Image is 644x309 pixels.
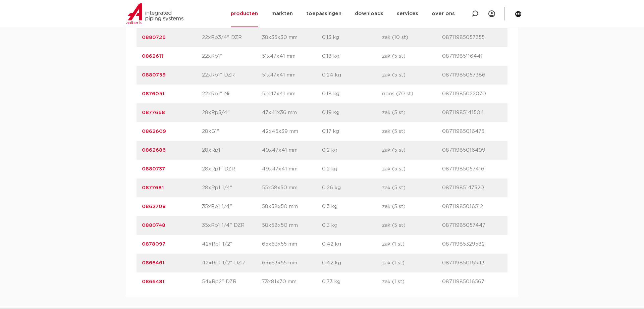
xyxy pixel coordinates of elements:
p: zak (5 st) [382,52,442,60]
p: 58x58x50 mm [262,203,322,211]
p: 51x47x41 mm [262,52,322,60]
p: 08711985057386 [442,71,502,79]
p: 0,13 kg [322,34,382,42]
p: 0,2 kg [322,165,382,173]
p: 0,3 kg [322,203,382,211]
p: 42xRp1 1/2" DZR [202,259,262,267]
p: 22xRp1" DZR [202,71,262,79]
p: zak (1 st) [382,278,442,286]
p: 28xG1" [202,127,262,136]
a: 0880737 [142,166,165,171]
p: 47x41x36 mm [262,109,322,117]
p: 65x63x55 mm [262,259,322,267]
p: zak (5 st) [382,184,442,192]
p: 0,42 kg [322,240,382,248]
p: zak (10 st) [382,34,442,42]
p: 08711985016512 [442,203,502,211]
p: 38x35x30 mm [262,34,322,42]
p: zak (5 st) [382,146,442,154]
p: 0,73 kg [322,278,382,286]
a: 0880726 [142,35,166,40]
p: 08711985329582 [442,240,502,248]
a: 0866461 [142,260,164,265]
p: zak (5 st) [382,109,442,117]
p: 51x47x41 mm [262,71,322,79]
p: 42xRp1 1/2" [202,240,262,248]
p: 42x45x39 mm [262,127,322,136]
p: 08711985016567 [442,278,502,286]
p: 22xRp1" [202,52,262,60]
p: 08711985147520 [442,184,502,192]
p: zak (1 st) [382,240,442,248]
p: 0,18 kg [322,52,382,60]
a: 0862609 [142,129,166,134]
p: 22xRp3/4" DZR [202,34,262,42]
a: 0866481 [142,279,164,284]
p: 35xRp1 1/4" [202,203,262,211]
p: 08711985022070 [442,90,502,98]
p: 28xRp3/4" [202,109,262,117]
p: 0,19 kg [322,109,382,117]
p: 0,17 kg [322,127,382,136]
p: 65x63x55 mm [262,240,322,248]
a: 0876051 [142,91,164,96]
p: 28xRp1" [202,146,262,154]
a: 0877668 [142,110,165,115]
p: 22xRp1" Ni [202,90,262,98]
a: 0877681 [142,185,164,190]
a: 0880759 [142,72,166,78]
a: 0862686 [142,148,166,153]
p: 58x58x50 mm [262,221,322,229]
p: 51x47x41 mm [262,90,322,98]
p: 0,42 kg [322,259,382,267]
p: 0,18 kg [322,90,382,98]
p: zak (1 st) [382,259,442,267]
p: 08711985057355 [442,34,502,42]
a: 0862708 [142,204,166,209]
p: 55x58x50 mm [262,184,322,192]
p: 08711985016543 [442,259,502,267]
p: 28xRp1 1/4" [202,184,262,192]
a: 0880748 [142,223,165,228]
p: zak (5 st) [382,71,442,79]
p: 35xRp1 1/4" DZR [202,221,262,229]
p: 08711985016499 [442,146,502,154]
a: 0862611 [142,54,163,59]
p: zak (5 st) [382,165,442,173]
p: 54xRp2" DZR [202,278,262,286]
p: 08711985016475 [442,127,502,136]
p: 73x81x70 mm [262,278,322,286]
p: 0,3 kg [322,221,382,229]
p: 0,26 kg [322,184,382,192]
a: 0878097 [142,242,165,247]
p: 0,2 kg [322,146,382,154]
p: zak (5 st) [382,127,442,136]
p: 08711985141504 [442,109,502,117]
p: 49x47x41 mm [262,165,322,173]
p: 08711985057416 [442,165,502,173]
p: 08711985116441 [442,52,502,60]
p: 0,24 kg [322,71,382,79]
p: zak (5 st) [382,221,442,229]
p: doos (70 st) [382,90,442,98]
p: 08711985057447 [442,221,502,229]
p: 28xRp1" DZR [202,165,262,173]
p: 49x47x41 mm [262,146,322,154]
p: zak (5 st) [382,203,442,211]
